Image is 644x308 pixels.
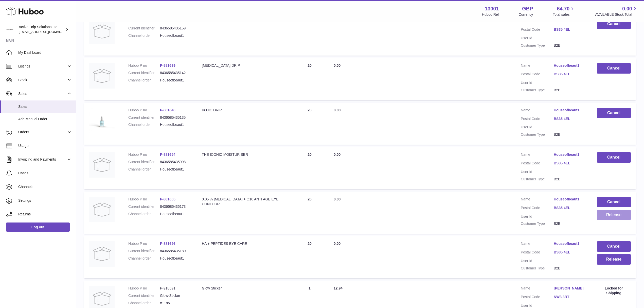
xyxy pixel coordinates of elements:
[554,197,587,202] a: Houseofbeaut1
[521,43,554,48] dt: Customer Type
[291,147,329,189] td: 20
[18,157,67,162] span: Invoicing and Payments
[557,5,569,12] span: 64.70
[160,212,192,216] dd: Houseofbeaut1
[18,171,72,176] span: Cases
[18,50,72,55] span: My Dashboard
[521,116,554,123] dt: Postal Code
[202,63,285,68] div: [MEDICAL_DATA] DRIP
[128,71,160,75] dt: Current identifier
[334,152,341,157] span: 0.00
[521,259,554,263] dt: User Id
[597,286,631,296] div: Locked for Shipping
[160,167,192,172] dd: Houseofbeaut1
[521,152,554,158] dt: Name
[521,80,554,85] dt: User Id
[160,249,192,253] dd: 8436585435180
[334,197,341,201] span: 0.00
[597,19,631,29] button: Cancel
[160,63,175,67] a: P-881639
[291,192,329,234] td: 20
[202,197,285,207] div: 0.05 % [MEDICAL_DATA] + Q10 ANTI AGE EYE CONTOUR
[521,214,554,219] dt: User Id
[554,295,587,299] a: NW3 3RT
[128,115,160,120] dt: Current identifier
[521,286,554,292] dt: Name
[485,5,499,12] strong: 13001
[554,221,587,226] dd: B2B
[521,88,554,93] dt: Customer Type
[128,160,160,164] dt: Current identifier
[334,19,341,23] span: 0.00
[18,91,67,96] span: Sales
[521,266,554,271] dt: Customer Type
[160,108,175,112] a: P-881640
[202,108,285,113] div: KOJIC DRIP
[291,14,329,56] td: 20
[595,12,638,17] span: AVAILABLE Stock Total
[597,108,631,118] button: Cancel
[160,160,192,164] dd: 8436585435098
[291,236,329,278] td: 20
[334,108,341,112] span: 0.00
[18,64,67,69] span: Listings
[6,26,14,33] img: internalAdmin-13001@internal.huboo.com
[597,197,631,207] button: Cancel
[522,5,533,12] strong: GBP
[128,78,160,83] dt: Channel order
[160,197,175,201] a: P-881655
[595,5,638,17] a: 0.00 AVAILABLE Stock Total
[553,5,575,17] a: 64.70 Total sales
[554,161,587,166] a: BS35 4EL
[160,286,192,291] dd: P-918691
[519,12,533,17] div: Currency
[128,122,160,127] dt: Channel order
[521,206,554,212] dt: Postal Code
[128,152,160,157] dt: Huboo P no
[554,108,587,113] a: Houseofbeaut1
[128,293,160,298] dt: Current identifier
[160,242,175,246] a: P-881656
[597,254,631,265] button: Release
[160,26,192,31] dd: 8436585435159
[554,177,587,182] dd: B2B
[291,103,329,145] td: 20
[160,33,192,38] dd: Houseofbeaut1
[554,27,587,32] a: BS35 4EL
[202,286,285,291] div: Glow Sticker
[18,143,72,148] span: Usage
[554,152,587,157] a: Houseofbeaut1
[89,63,115,89] img: no-photo.jpg
[160,78,192,83] dd: Houseofbeaut1
[18,117,72,122] span: Add Manual Order
[521,250,554,256] dt: Postal Code
[89,197,115,222] img: no-photo.jpg
[521,27,554,33] dt: Postal Code
[128,241,160,246] dt: Huboo P no
[553,12,575,17] span: Total sales
[128,286,160,291] dt: Huboo P no
[521,132,554,137] dt: Customer Type
[521,108,554,114] dt: Name
[202,241,285,246] div: HA + PEPTIDES EYE CARE
[89,152,115,178] img: no-photo.jpg
[128,249,160,253] dt: Current identifier
[334,286,343,290] span: 12.94
[521,303,554,308] dt: User Id
[622,5,632,12] span: 0.00
[554,43,587,48] dd: B2B
[554,241,587,246] a: Houseofbeaut1
[334,63,341,67] span: 0.00
[554,116,587,121] a: BS35 4EL
[554,266,587,271] dd: B2B
[521,63,554,69] dt: Name
[89,241,115,267] img: no-photo.jpg
[554,250,587,255] a: BS35 4EL
[18,212,72,217] span: Returns
[597,241,631,252] button: Cancel
[554,72,587,77] a: BS35 4EL
[160,152,175,157] a: P-881654
[160,301,192,305] dd: #1185
[160,293,192,298] dd: Glow-Sticker
[334,242,341,246] span: 0.00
